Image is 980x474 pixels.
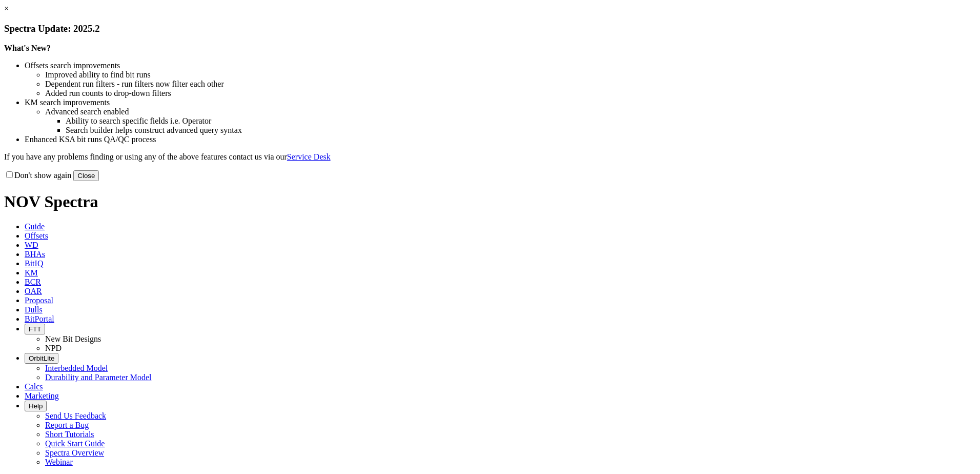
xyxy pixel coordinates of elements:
span: Marketing [25,391,59,400]
span: FTT [29,325,41,333]
p: If you have any problems finding or using any of the above features contact us via our [4,152,976,162]
span: OAR [25,287,42,295]
a: Quick Start Guide [45,439,105,448]
a: Webinar [45,458,73,466]
a: Report a Bug [45,421,89,429]
li: Search builder helps construct advanced query syntax [66,126,976,135]
a: New Bit Designs [45,334,101,343]
span: WD [25,241,38,249]
span: BitPortal [25,314,54,323]
span: Guide [25,222,45,231]
a: Interbedded Model [45,364,108,372]
li: Added run counts to drop-down filters [45,89,976,98]
input: Don't show again [6,171,13,178]
a: Send Us Feedback [45,411,106,420]
a: Spectra Overview [45,448,104,457]
strong: What's New? [4,44,51,52]
h1: NOV Spectra [4,192,976,211]
li: Ability to search specific fields i.e. Operator [66,116,976,126]
a: Service Desk [287,152,331,161]
a: Durability and Parameter Model [45,373,152,382]
span: BHAs [25,250,45,259]
li: Advanced search enabled [45,107,976,116]
li: Improved ability to find bit runs [45,70,976,80]
span: BitIQ [25,259,43,268]
li: Enhanced KSA bit runs QA/QC process [25,135,976,144]
span: Dulls [25,305,43,314]
li: Dependent run filters - run filters now filter each other [45,80,976,89]
label: Don't show again [4,171,71,180]
li: Offsets search improvements [25,61,976,70]
span: Help [29,402,43,410]
span: OrbitLite [29,354,54,362]
span: Calcs [25,382,43,391]
span: KM [25,268,38,277]
li: KM search improvements [25,98,976,107]
a: Short Tutorials [45,430,94,439]
a: × [4,4,9,13]
span: Offsets [25,231,48,240]
span: Proposal [25,296,53,305]
a: NPD [45,344,62,352]
h3: Spectra Update: 2025.2 [4,23,976,34]
span: BCR [25,278,41,286]
button: Close [73,170,99,181]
